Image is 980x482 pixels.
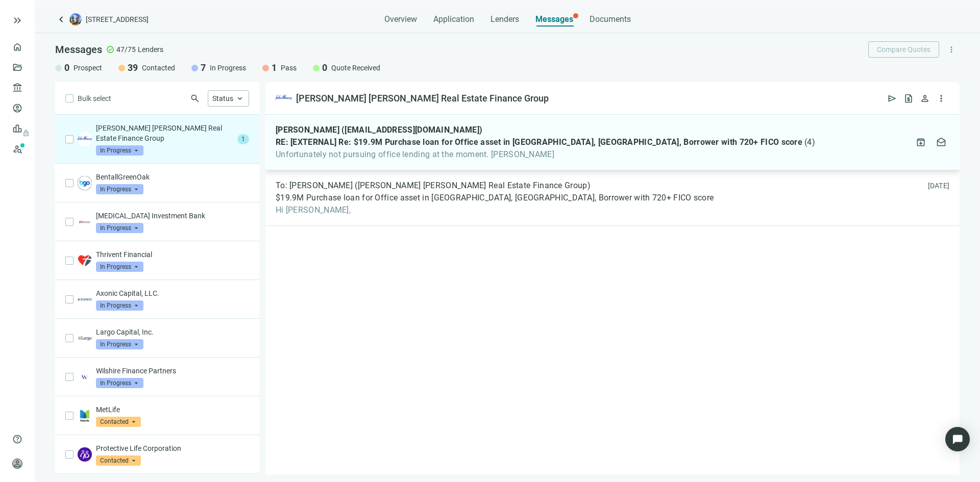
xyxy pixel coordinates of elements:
span: Contacted [96,417,141,427]
p: Thrivent Financial [96,249,249,260]
span: keyboard_arrow_up [235,94,244,103]
span: 7 [201,62,206,74]
button: archive [913,134,929,150]
span: $19.9M Purchase loan for Office asset in [GEOGRAPHIC_DATA], [GEOGRAPHIC_DATA], Borrower with 720+... [276,193,714,203]
img: 7428c98d-419d-4b95-9085-43470e4be777 [78,370,92,384]
span: Quote Received [331,63,380,73]
button: keyboard_double_arrow_right [11,14,23,27]
span: In Progress [96,339,143,349]
img: a493dc54-e614-46e3-bac6-4b15556e9bd2 [78,176,92,190]
span: In Progress [96,378,143,388]
span: archive [916,137,926,147]
button: request_quote [900,90,917,107]
span: Bulk select [78,93,111,104]
span: 1 [272,62,277,74]
div: [DATE] [928,181,950,191]
span: 0 [64,62,69,74]
p: Largo Capital, Inc. [96,327,249,337]
span: more_vert [947,45,956,54]
span: 1 [237,134,249,144]
img: deal-logo [69,13,82,26]
span: request_quote [903,93,914,104]
span: Messages [55,43,102,56]
span: send [887,93,897,104]
div: Open Intercom Messenger [945,427,970,451]
span: In Progress [96,145,143,156]
span: Application [433,14,474,24]
span: Pass [281,63,297,73]
img: ad199841-5f66-478c-8a8b-680a2c0b1db9 [78,331,92,345]
button: person [917,90,933,107]
a: keyboard_arrow_left [55,13,67,26]
img: afc9d2d7-c1a6-45a9-8b7f-c4608143f8c1 [78,215,92,229]
span: ( 4 ) [804,137,815,147]
span: In Progress [96,184,143,194]
span: In Progress [96,262,143,272]
img: 2ccb5689-915a-4cdb-a248-93808cd13552 [276,90,292,107]
span: 47/75 [116,44,136,55]
p: [PERSON_NAME] [PERSON_NAME] Real Estate Finance Group [96,123,233,143]
span: To: [PERSON_NAME] ([PERSON_NAME] [PERSON_NAME] Real Estate Finance Group) [276,181,591,191]
img: 9a7ab0b3-8ddf-431c-9cec-9dab45b80c5e [78,409,92,423]
span: person [12,459,22,469]
span: more_vert [936,93,946,104]
button: more_vert [933,90,949,107]
span: In Progress [96,300,143,311]
span: Messages [535,14,573,24]
span: In Progress [210,63,246,73]
div: [PERSON_NAME] [PERSON_NAME] Real Estate Finance Group [296,92,549,105]
button: more_vert [943,41,960,58]
img: 4475daf1-02ad-4071-bd35-4fddd677ec0c [78,447,92,462]
img: 2ccb5689-915a-4cdb-a248-93808cd13552 [78,132,92,146]
span: Lenders [491,14,519,24]
p: Wilshire Finance Partners [96,366,249,376]
span: Hi [PERSON_NAME], [276,205,714,215]
span: 0 [322,62,327,74]
span: Status [212,94,233,103]
span: Contacted [96,455,141,466]
p: BentallGreenOak [96,172,249,182]
span: Lenders [138,44,163,55]
span: check_circle [106,45,114,54]
span: RE: [EXTERNAL] Re: $19.9M Purchase loan for Office asset in [GEOGRAPHIC_DATA], [GEOGRAPHIC_DATA],... [276,137,802,147]
span: help [12,434,22,444]
span: search [190,93,200,104]
span: Prospect [73,63,102,73]
p: Axonic Capital, LLC. [96,288,249,298]
p: Protective Life Corporation [96,443,249,453]
span: 39 [128,62,138,74]
span: [PERSON_NAME] ([EMAIL_ADDRESS][DOMAIN_NAME]) [276,125,482,135]
p: [MEDICAL_DATA] Investment Bank [96,211,249,221]
img: 987d4d59-2fd8-42f3-bd62-8a3d6e3e5f39 [78,292,92,307]
span: [STREET_ADDRESS] [86,14,149,24]
span: Unfortunately not pursuing office lending at the moment. [PERSON_NAME] [276,149,815,160]
button: send [884,90,900,107]
button: drafts [933,134,949,150]
p: MetLife [96,404,249,415]
span: drafts [936,137,946,147]
span: Documents [590,14,631,24]
span: Overview [384,14,417,24]
span: Contacted [142,63,175,73]
img: 1646ad53-59c5-4f78-bc42-33ee5d433ee3.png [78,253,92,268]
button: Compare Quotes [868,41,939,58]
span: In Progress [96,223,143,233]
span: person [920,93,930,104]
